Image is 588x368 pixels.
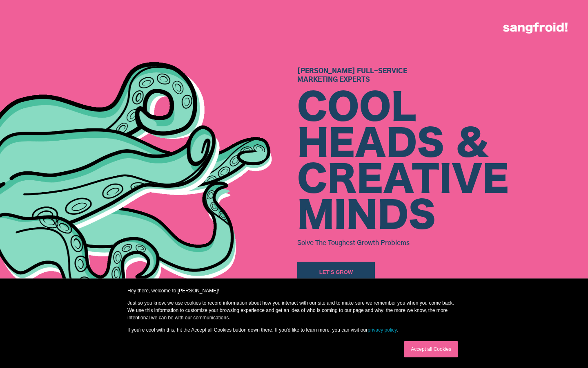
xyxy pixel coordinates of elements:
[297,67,588,84] h1: [PERSON_NAME] Full-Service Marketing Experts
[367,327,396,333] a: privacy policy
[297,262,375,283] a: Let's Grow
[127,287,461,294] p: Hey there, welcome to [PERSON_NAME]!
[404,341,458,357] a: Accept all Cookies
[319,268,353,276] div: Let's Grow
[503,22,568,34] img: logo
[127,326,461,334] p: If you're cool with this, hit the Accept all Cookies button down there. If you'd like to learn mo...
[127,299,461,321] p: Just so you know, we use cookies to record information about how you interact with our site and t...
[297,236,588,249] h3: Solve The Toughest Growth Problems
[297,91,588,235] div: COOL HEADS & CREATIVE MINDS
